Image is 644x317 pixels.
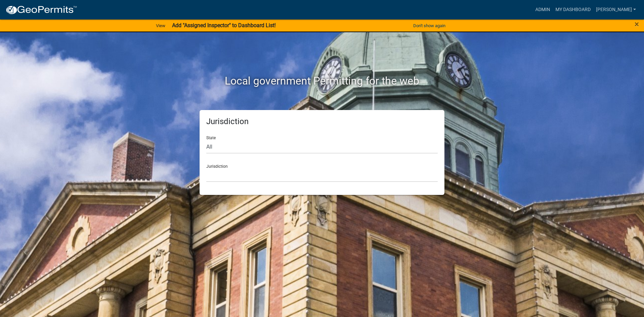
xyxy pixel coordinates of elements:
[553,3,593,16] a: My Dashboard
[411,20,448,31] button: Don't show again
[635,19,639,29] span: ×
[136,74,508,87] h2: Local government Permitting for the web
[206,117,438,126] h5: Jurisdiction
[153,20,168,31] a: View
[172,22,276,29] strong: Add "Assigned Inspector" to Dashboard List!
[533,3,553,16] a: Admin
[593,3,639,16] a: [PERSON_NAME]
[635,20,639,28] button: Close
